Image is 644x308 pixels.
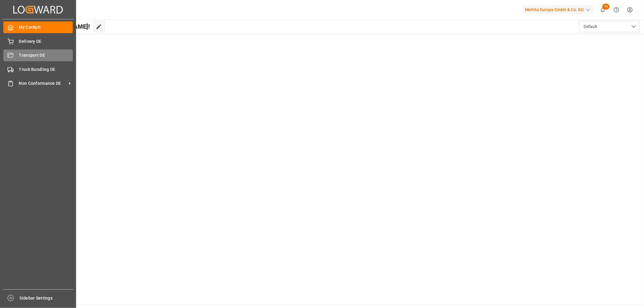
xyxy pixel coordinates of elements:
[25,21,90,32] span: Hello [PERSON_NAME]!
[19,66,73,73] span: Truck Bundling DE
[20,295,74,301] span: Sidebar Settings
[579,21,639,32] button: open menu
[3,35,73,47] a: Delivery DE
[3,63,73,75] a: Truck Bundling DE
[19,38,73,45] span: Delivery DE
[19,80,67,87] span: Non Conformance DE
[3,21,73,33] a: My Cockpit
[3,49,73,61] a: Transport DE
[19,24,73,30] span: My Cockpit
[584,24,597,30] span: Default
[19,52,73,59] span: Transport DE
